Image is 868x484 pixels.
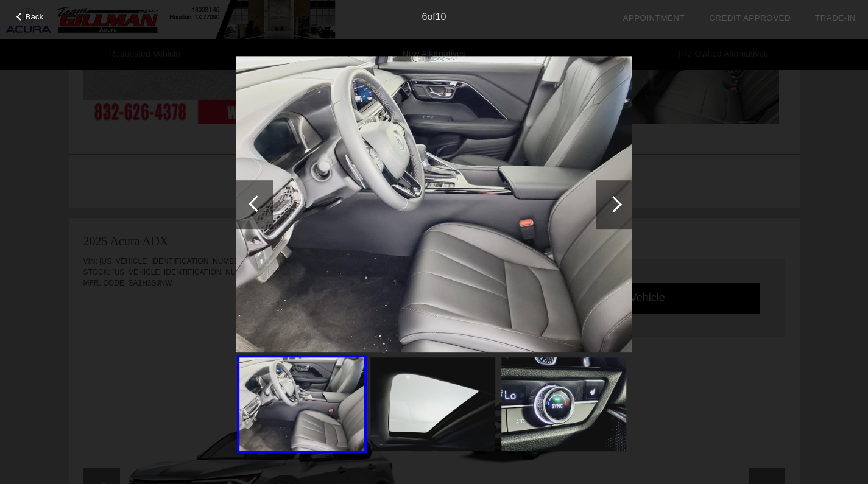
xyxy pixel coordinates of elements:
img: 3ff1200ec6d941cd9dc28e2e7effe60f.jpg [236,56,632,353]
a: Credit Approved [709,13,791,23]
img: ab0d906c92a64bcc817a24058c228d53.jpg [501,357,626,451]
span: Back [26,12,44,21]
span: 10 [436,12,446,22]
img: 10ac4f7b6e34417baee640e74c5fc92f.jpg [370,357,495,451]
a: Appointment [623,13,685,23]
span: 6 [422,12,427,22]
a: Trade-In [815,13,856,23]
